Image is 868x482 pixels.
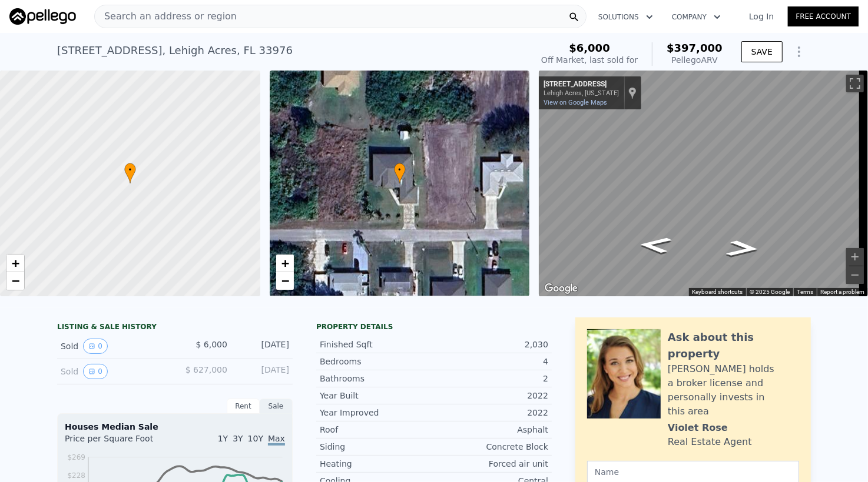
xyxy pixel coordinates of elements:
div: Bedrooms [320,356,434,367]
a: Terms [797,289,813,295]
path: Go West, 16th St SW [625,233,686,257]
div: [STREET_ADDRESS] [544,80,619,89]
span: − [281,273,289,288]
button: Solutions [589,6,662,28]
div: Street View [539,71,868,296]
div: Roof [320,424,434,436]
span: + [12,256,19,270]
button: SAVE [741,41,783,62]
span: • [394,165,406,175]
div: Price per Square Foot [65,433,175,451]
div: Siding [320,441,434,453]
a: Zoom in [276,255,294,272]
button: Zoom out [846,266,864,284]
span: − [12,273,19,288]
div: Ask about this property [668,329,799,362]
div: Sold [61,339,165,354]
div: Sale [260,399,293,414]
div: [DATE] [237,364,289,379]
div: Forced air unit [434,458,548,470]
a: Zoom out [276,272,294,290]
a: Show location on map [628,86,637,99]
img: Google [542,281,581,296]
div: Year Built [320,390,434,401]
div: Property details [316,322,552,332]
button: Keyboard shortcuts [692,288,743,296]
span: $ 6,000 [196,340,227,349]
div: 4 [434,356,548,367]
div: Concrete Block [434,441,548,453]
div: 2022 [434,390,548,401]
span: + [281,256,289,270]
button: Company [662,6,730,28]
div: [DATE] [237,339,289,354]
div: Violet Rose [668,421,728,435]
div: • [394,163,406,183]
div: [STREET_ADDRESS] , Lehigh Acres , FL 33976 [57,42,293,59]
a: Log In [735,11,788,22]
a: Report a problem [820,289,864,295]
button: View historical data [83,364,108,379]
button: View historical data [83,339,108,354]
tspan: $228 [67,471,85,480]
div: Year Improved [320,407,434,419]
button: Zoom in [846,248,864,266]
span: © 2025 Google [750,289,790,295]
div: • [124,163,136,183]
div: Heating [320,458,434,470]
div: Rent [227,399,260,414]
button: Toggle fullscreen view [846,75,864,92]
div: Off Market, last sold for [541,54,638,66]
div: 2,030 [434,339,548,350]
div: Map [539,71,868,296]
div: Sold [61,364,165,379]
span: 1Y [218,434,228,443]
tspan: $269 [67,453,85,461]
button: Show Options [787,40,811,63]
span: $6,000 [569,42,609,54]
path: Go East, 16th St SW [713,236,774,260]
a: Free Account [788,6,859,26]
div: 2 [434,373,548,384]
span: Max [268,434,285,446]
span: Search an address or region [95,9,237,24]
div: Pellego ARV [667,54,723,66]
span: 3Y [233,434,243,443]
a: Open this area in Google Maps (opens a new window) [542,281,581,296]
div: LISTING & SALE HISTORY [57,322,293,334]
a: View on Google Maps [544,99,607,106]
div: Real Estate Agent [668,435,752,449]
a: Zoom in [6,255,24,272]
img: Pellego [9,8,76,25]
div: [PERSON_NAME] holds a broker license and personally invests in this area [668,362,799,419]
div: Bathrooms [320,373,434,384]
span: $ 627,000 [185,365,227,374]
div: 2022 [434,407,548,419]
span: $397,000 [667,42,723,54]
div: Asphalt [434,424,548,436]
div: Lehigh Acres, [US_STATE] [544,89,619,97]
div: Houses Median Sale [65,421,285,433]
span: 10Y [248,434,263,443]
a: Zoom out [6,272,24,290]
div: Finished Sqft [320,339,434,350]
span: • [124,165,136,175]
